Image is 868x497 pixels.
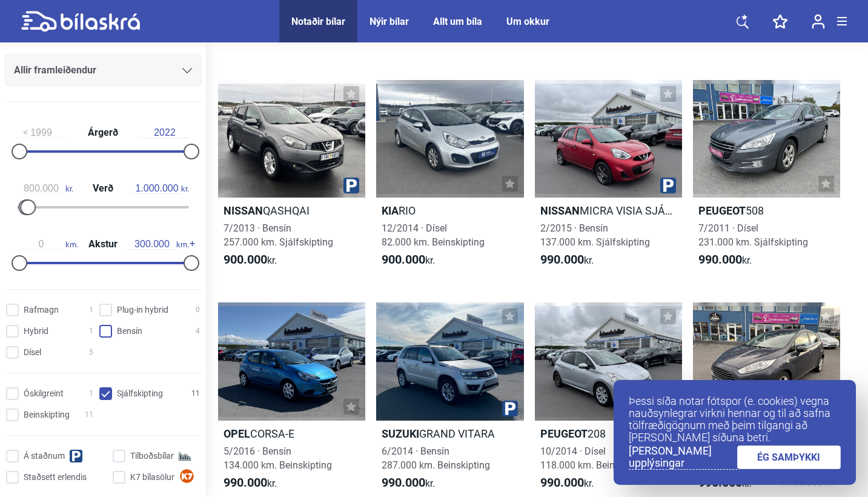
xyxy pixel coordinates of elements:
[89,325,93,338] span: 1
[629,395,841,444] p: Þessi síða notar fótspor (e. cookies) vegna nauðsynlegrar virkni hennar og til að safna tölfræðig...
[812,14,825,29] img: user-login.svg
[343,178,359,193] img: parking.png
[224,445,332,471] span: 5/2016 · Bensín 134.000 km. Beinskipting
[24,450,65,462] span: Á staðnum
[218,204,365,218] h2: QASHQAI
[382,30,425,44] b: 890.000
[382,204,399,217] b: Kia
[540,476,594,490] span: kr.
[698,204,746,217] b: Peugeot
[540,475,584,490] b: 990.000
[224,253,277,267] span: kr.
[540,252,584,267] b: 990.000
[540,222,650,248] span: 2/2015 · Bensín 137.000 km. Sjálfskipting
[737,445,841,469] a: ÉG SAMÞYKKI
[540,427,588,440] b: Peugeot
[382,475,425,490] b: 990.000
[382,222,485,248] span: 12/2014 · Dísel 82.000 km. Beinskipting
[291,16,345,27] a: Notaðir bílar
[540,445,649,471] span: 10/2014 · Dísel 118.000 km. Beinskipting
[17,239,78,250] span: km.
[24,304,59,316] span: Rafmagn
[629,445,737,470] a: [PERSON_NAME] upplýsingar
[698,252,742,267] b: 990.000
[224,252,267,267] b: 900.000
[369,16,409,27] a: Nýir bílar
[85,239,121,249] span: Akstur
[14,62,96,79] span: Allir framleiðendur
[693,204,840,218] h2: 508
[698,253,752,267] span: kr.
[376,427,523,441] h2: GRAND VITARA
[85,128,121,138] span: Árgerð
[433,16,482,27] a: Allt um bíla
[85,409,93,421] span: 11
[506,16,549,27] a: Um okkur
[535,427,682,441] h2: 208
[24,387,64,400] span: Óskilgreint
[382,445,490,471] span: 6/2014 · Bensín 287.000 km. Beinskipting
[90,184,116,193] span: Verð
[89,387,93,400] span: 1
[133,183,189,194] span: kr.
[382,476,435,490] span: kr.
[224,222,333,248] span: 7/2013 · Bensín 257.000 km. Sjálfskipting
[196,304,200,316] span: 0
[130,450,174,462] span: Tilboðsbílar
[540,204,580,217] b: Nissan
[535,80,682,279] a: NissanMICRA VISIA SJÁLFSK2/2015 · Bensín137.000 km. Sjálfskipting990.000kr.
[196,325,200,338] span: 4
[117,387,163,400] span: Sjálfskipting
[24,325,48,338] span: Hybrid
[17,183,73,194] span: kr.
[117,325,142,338] span: Bensín
[224,476,277,490] span: kr.
[698,30,742,44] b: 890.000
[24,346,41,359] span: Dísel
[224,30,267,44] b: 850.000
[224,204,263,217] b: Nissan
[218,80,365,279] a: NissanQASHQAI7/2013 · Bensín257.000 km. Sjálfskipting900.000kr.
[224,427,250,440] b: Opel
[24,471,87,484] span: Staðsett erlendis
[502,401,518,416] img: parking.png
[698,475,742,490] b: 990.000
[540,253,594,267] span: kr.
[382,252,425,267] b: 900.000
[535,204,682,218] h2: MICRA VISIA SJÁLFSK
[660,178,676,193] img: parking.png
[89,304,93,316] span: 1
[130,471,174,484] span: K7 bílasölur
[376,80,523,279] a: KiaRIO12/2014 · Dísel82.000 km. Beinskipting900.000kr.
[224,475,267,490] b: 990.000
[693,80,840,279] a: Peugeot5087/2011 · Dísel231.000 km. Sjálfskipting990.000kr.
[382,253,435,267] span: kr.
[191,387,200,400] span: 11
[24,409,70,421] span: Beinskipting
[540,30,584,44] b: 890.000
[382,427,419,440] b: Suzuki
[128,239,189,250] span: km.
[218,427,365,441] h2: CORSA-E
[89,346,93,359] span: 5
[698,222,808,248] span: 7/2011 · Dísel 231.000 km. Sjálfskipting
[117,304,168,316] span: Plug-in hybrid
[376,204,523,218] h2: RIO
